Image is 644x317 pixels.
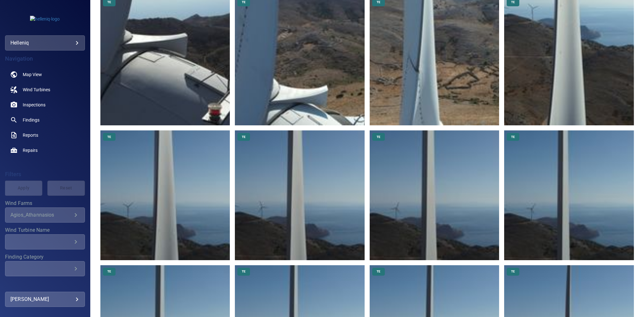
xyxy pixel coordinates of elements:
label: Finding Type [5,281,85,286]
a: inspections noActive [5,97,85,112]
a: findings noActive [5,112,85,128]
div: Wind Farms [5,207,85,223]
label: Wind Farms [5,201,85,206]
span: TE [507,135,519,139]
label: Wind Turbine Name [5,228,85,233]
span: Reports [23,132,38,138]
img: helleniq-logo [30,16,60,22]
span: Inspections [23,102,45,108]
a: repairs noActive [5,143,85,158]
span: TE [373,269,384,274]
span: TE [104,269,115,274]
div: Wind Turbine Name [5,234,85,249]
span: TE [507,269,519,274]
h4: Filters [5,171,85,177]
div: Agios_Athannasios [10,212,72,218]
div: helleniq [10,38,80,48]
span: Findings [23,117,39,123]
span: TE [238,269,249,274]
div: helleniq [5,35,85,51]
span: Repairs [23,147,38,153]
span: Map View [23,71,42,78]
div: Finding Category [5,261,85,276]
a: windturbines noActive [5,82,85,97]
span: TE [104,135,115,139]
a: map noActive [5,67,85,82]
label: Finding Category [5,254,85,260]
div: [PERSON_NAME] [10,294,80,304]
a: reports noActive [5,128,85,143]
h4: Navigation [5,56,85,62]
span: TE [373,135,384,139]
span: TE [238,135,249,139]
span: Wind Turbines [23,87,50,93]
